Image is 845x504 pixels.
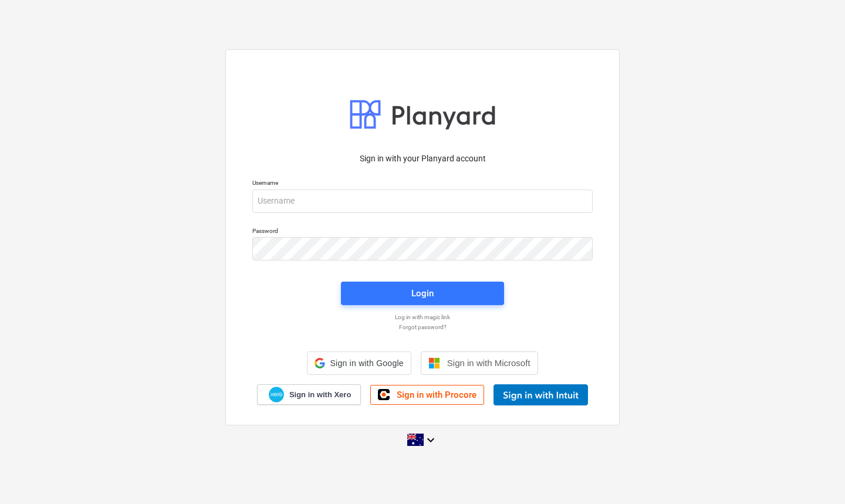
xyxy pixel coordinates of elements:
p: Password [252,227,593,237]
button: Login [341,282,504,305]
img: Microsoft logo [428,357,440,369]
span: Sign in with Xero [289,390,351,400]
a: Forgot password? [246,323,599,331]
input: Username [252,190,593,213]
a: Sign in with Xero [257,384,361,405]
p: Username [252,179,593,189]
span: Sign in with Microsoft [447,358,530,368]
a: Sign in with Procore [370,385,484,405]
p: Sign in with your Planyard account [252,153,593,165]
div: Sign in with Google [307,351,411,375]
i: keyboard_arrow_down [424,433,438,447]
a: Log in with magic link [246,313,599,321]
img: Xero logo [269,387,284,402]
span: Sign in with Google [330,358,403,368]
div: Login [411,286,434,301]
span: Sign in with Procore [397,390,476,400]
